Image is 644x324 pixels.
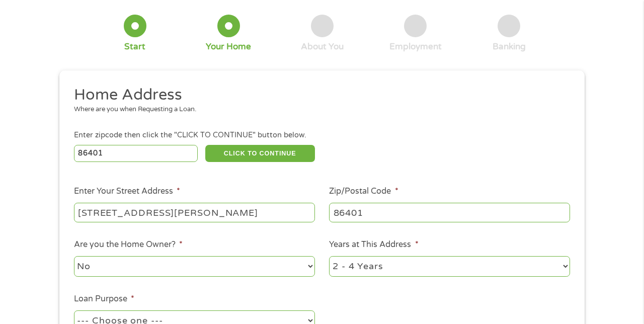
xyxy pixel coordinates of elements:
button: CLICK TO CONTINUE [205,145,315,162]
label: Are you the Home Owner? [74,239,183,250]
div: Banking [493,41,526,52]
div: Where are you when Requesting a Loan. [74,105,563,115]
input: Enter Zipcode (e.g 01510) [74,145,198,162]
div: Start [124,41,145,52]
input: 1 Main Street [74,203,315,222]
div: Your Home [206,41,251,52]
label: Zip/Postal Code [329,186,398,197]
label: Years at This Address [329,239,418,250]
label: Enter Your Street Address [74,186,180,197]
label: Loan Purpose [74,294,134,304]
div: Enter zipcode then click the "CLICK TO CONTINUE" button below. [74,130,570,141]
h2: Home Address [74,85,563,105]
div: About You [301,41,344,52]
div: Employment [389,41,442,52]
